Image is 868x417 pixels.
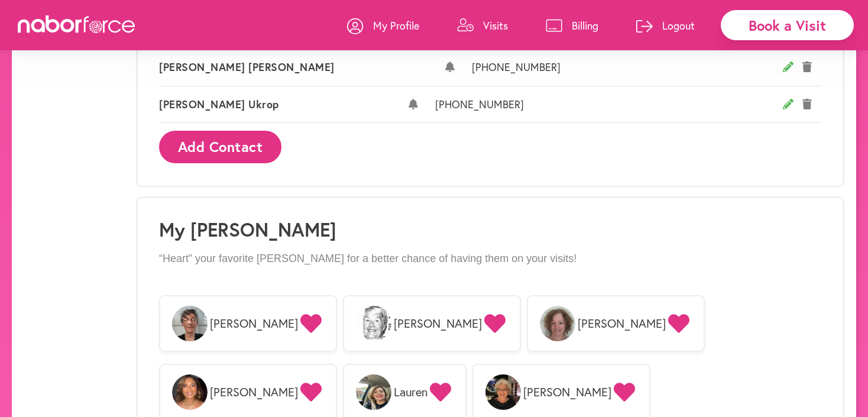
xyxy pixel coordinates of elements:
[210,316,298,331] span: [PERSON_NAME]
[356,306,391,341] img: gl35cV2LSKeAIvrN9ZjH
[172,374,208,410] img: DQwfUGunSiS2e0vxsIEA
[172,306,208,341] img: CPWMmmkhRrWY3t8uLB4d
[662,18,695,33] p: Logout
[572,18,598,33] p: Billing
[435,98,783,111] span: [PHONE_NUMBER]
[210,385,298,399] span: [PERSON_NAME]
[159,218,821,241] h1: My [PERSON_NAME]
[159,253,821,266] p: “Heart” your favorite [PERSON_NAME] for a better chance of having them on your visits!
[457,8,508,43] a: Visits
[636,8,695,43] a: Logout
[373,18,419,33] p: My Profile
[540,306,575,341] img: U9x8kcfmRwSF8B7MIkmW
[347,8,419,43] a: My Profile
[394,316,482,331] span: [PERSON_NAME]
[578,316,666,331] span: [PERSON_NAME]
[483,18,508,33] p: Visits
[472,61,783,74] span: [PHONE_NUMBER]
[159,61,445,74] span: [PERSON_NAME] [PERSON_NAME]
[159,131,281,163] button: Add Contact
[356,374,391,410] img: YDb8wFQbQeSDR71c3mTt
[523,385,611,399] span: [PERSON_NAME]
[546,8,598,43] a: Billing
[159,98,409,111] span: [PERSON_NAME] Ukrop
[721,10,854,40] div: Book a Visit
[394,385,427,399] span: Lauren
[485,374,521,410] img: s38h8m19QXeWf5RvaxXA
